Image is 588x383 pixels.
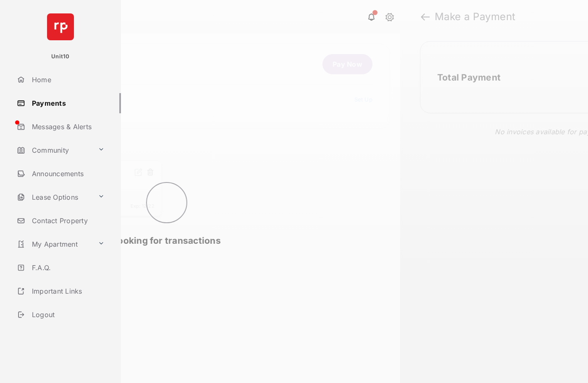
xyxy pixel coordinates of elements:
[13,234,94,254] a: My Apartment
[13,187,94,207] a: Lease Options
[437,72,501,83] h2: Total Payment
[13,281,108,301] a: Important Links
[13,211,121,231] a: Contact Property
[13,164,121,184] a: Announcements
[13,258,121,278] a: F.A.Q.
[51,52,70,61] p: Unit10
[13,70,121,90] a: Home
[13,140,94,160] a: Community
[47,13,74,40] img: svg+xml;base64,PHN2ZyB4bWxucz0iaHR0cDovL3d3dy53My5vcmcvMjAwMC9zdmciIHdpZHRoPSI2NCIgaGVpZ2h0PSI2NC...
[13,305,121,325] a: Logout
[435,12,516,22] strong: Make a Payment
[13,117,121,137] a: Messages & Alerts
[13,93,121,113] a: Payments
[113,235,221,246] span: Looking for transactions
